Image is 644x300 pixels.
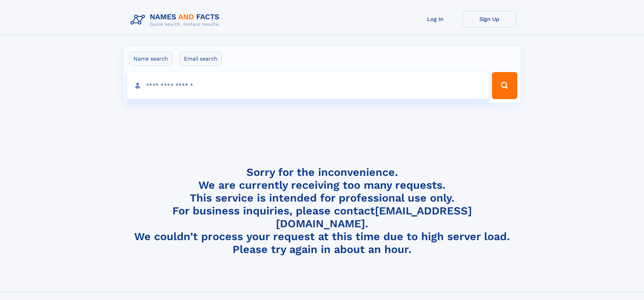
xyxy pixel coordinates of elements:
[129,52,172,66] label: Name search
[127,72,489,99] input: search input
[408,11,462,27] a: Log In
[276,204,472,230] a: [EMAIL_ADDRESS][DOMAIN_NAME]
[462,11,517,27] a: Sign Up
[180,52,222,66] label: Email search
[128,11,225,29] img: Logo Names and Facts
[492,72,517,99] button: Search Button
[128,166,517,256] h4: Sorry for the inconvenience. We are currently receiving too many requests. This service is intend...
